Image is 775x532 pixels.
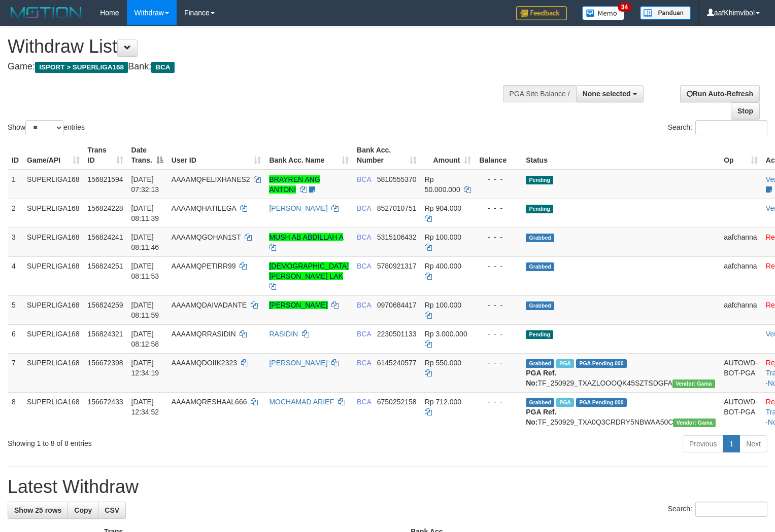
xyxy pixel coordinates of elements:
[131,175,159,194] span: [DATE] 07:32:13
[695,120,767,135] input: Search:
[618,3,631,12] span: 34
[720,141,762,170] th: Op: activate to sort column ascending
[668,502,767,517] label: Search:
[35,62,128,73] span: ISPORT > SUPERLIGA168
[640,6,691,20] img: panduan.png
[522,392,720,431] td: TF_250929_TXA0Q3CRDRY5NBWAA50C
[269,204,327,212] a: [PERSON_NAME]
[88,204,123,212] span: 156824228
[353,141,421,170] th: Bank Acc. Number: activate to sort column ascending
[8,324,23,353] td: 6
[377,330,417,338] span: Copy 2230501133 to clipboard
[8,199,23,227] td: 2
[357,233,371,241] span: BCA
[526,398,554,407] span: Grabbed
[8,353,23,392] td: 7
[88,398,123,406] span: 156672433
[25,120,63,135] select: Showentries
[479,300,518,310] div: - - -
[357,262,371,270] span: BCA
[131,262,159,280] span: [DATE] 08:11:53
[479,232,518,242] div: - - -
[14,506,61,514] span: Show 25 rows
[731,102,760,120] a: Stop
[377,262,417,270] span: Copy 5780921317 to clipboard
[131,330,159,348] span: [DATE] 08:12:58
[720,256,762,295] td: aafchanna
[172,398,247,406] span: AAAAMQRESHAAL666
[526,176,553,184] span: Pending
[425,204,461,212] span: Rp 904.000
[357,204,371,212] span: BCA
[269,301,327,309] a: [PERSON_NAME]
[357,359,371,367] span: BCA
[74,506,92,514] span: Copy
[668,120,767,135] label: Search:
[425,233,461,241] span: Rp 100.000
[265,141,353,170] th: Bank Acc. Name: activate to sort column ascending
[8,502,68,519] a: Show 25 rows
[172,330,236,338] span: AAAAMQRRASIDIN
[172,262,236,270] span: AAAAMQPETIRR99
[357,175,371,183] span: BCA
[88,301,123,309] span: 156824259
[172,233,241,241] span: AAAAMQGOHAN1ST
[8,170,23,199] td: 1
[526,262,554,271] span: Grabbed
[377,233,417,241] span: Copy 5315106432 to clipboard
[269,330,298,338] a: RASIDIN
[8,392,23,431] td: 8
[151,62,174,73] span: BCA
[720,227,762,256] td: aafchanna
[739,435,767,452] a: Next
[105,506,119,514] span: CSV
[576,398,627,407] span: PGA Pending
[131,359,159,377] span: [DATE] 12:34:19
[526,408,556,426] b: PGA Ref. No:
[576,359,627,368] span: PGA Pending
[526,234,554,242] span: Grabbed
[8,36,507,57] h1: Withdraw List
[88,330,123,338] span: 156824321
[172,301,247,309] span: AAAAMQDAIVADANTE
[23,199,84,227] td: SUPERLIGA168
[583,90,631,98] span: None selected
[131,233,159,251] span: [DATE] 08:11:46
[479,203,518,213] div: - - -
[8,227,23,256] td: 3
[84,141,127,170] th: Trans ID: activate to sort column ascending
[269,398,334,406] a: MOCHAMAD ARIEF
[23,353,84,392] td: SUPERLIGA168
[8,62,507,72] h4: Game: Bank:
[516,6,567,20] img: Feedback.jpg
[172,175,250,183] span: AAAAMQFELIXHANES2
[425,330,467,338] span: Rp 3.000.000
[425,262,461,270] span: Rp 400.000
[357,301,371,309] span: BCA
[131,398,159,416] span: [DATE] 12:34:52
[673,419,716,427] span: Vendor URL: https://trx31.1velocity.biz
[23,324,84,353] td: SUPERLIGA168
[425,359,461,367] span: Rp 550.000
[556,359,574,368] span: Marked by aafsoycanthlai
[522,141,720,170] th: Status
[683,435,723,452] a: Previous
[23,227,84,256] td: SUPERLIGA168
[479,397,518,407] div: - - -
[425,175,460,194] span: Rp 50.000.000
[475,141,522,170] th: Balance
[8,5,85,20] img: MOTION_logo.png
[172,204,236,212] span: AAAAMQHATILEGA
[68,502,98,519] a: Copy
[377,359,417,367] span: Copy 6145240577 to clipboard
[88,175,123,183] span: 156821594
[377,398,417,406] span: Copy 6750252158 to clipboard
[680,85,760,102] a: Run Auto-Refresh
[8,141,23,170] th: ID
[522,353,720,392] td: TF_250929_TXAZLOOOQK45SZTSDGFA
[8,434,315,448] div: Showing 1 to 8 of 8 entries
[421,141,476,170] th: Amount: activate to sort column ascending
[556,398,574,407] span: Marked by aafsoycanthlai
[88,262,123,270] span: 156824251
[127,141,167,170] th: Date Trans.: activate to sort column descending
